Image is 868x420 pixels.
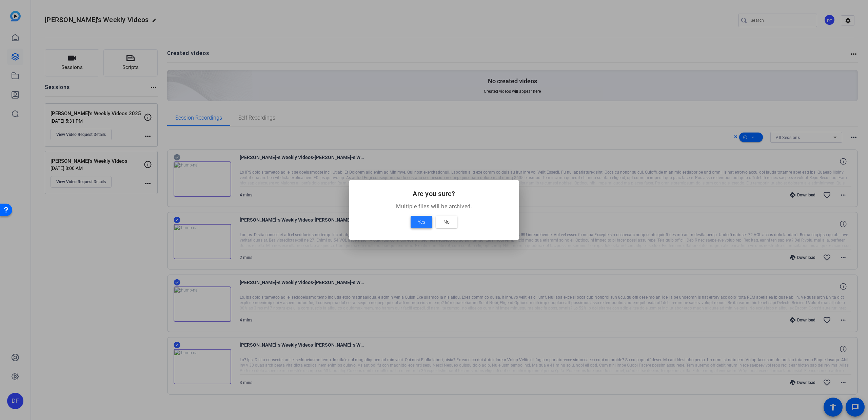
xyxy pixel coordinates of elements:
span: Yes [418,218,425,226]
button: Yes [411,216,432,228]
h2: Are you sure? [357,188,511,199]
p: Multiple files will be archived. [357,203,511,211]
span: No [443,218,450,226]
button: No [436,216,457,228]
